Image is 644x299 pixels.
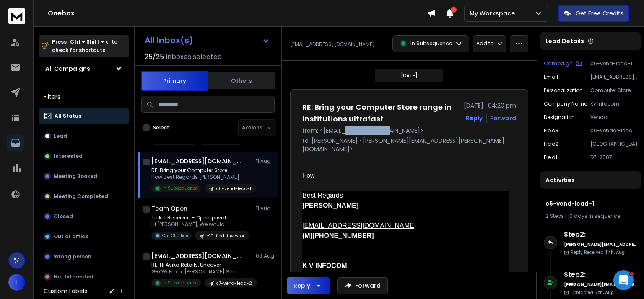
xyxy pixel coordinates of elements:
p: All Status [55,113,81,119]
h6: [PERSON_NAME][EMAIL_ADDRESS][PERSON_NAME][DOMAIN_NAME] [564,241,637,247]
p: Ticket Received - Open, private [151,214,249,221]
button: Meeting Booked [39,168,129,185]
span: How [302,172,314,179]
h1: All Inbox(s) [145,36,193,44]
button: Others [208,72,275,90]
button: Reply [287,277,330,294]
h3: Custom Labels [44,287,87,295]
button: Lead [39,128,129,144]
span: 7th, Aug [595,289,614,296]
p: c6-vend-lead-1 [590,60,637,67]
p: RE: Bring your Computer Store [151,167,252,174]
p: [GEOGRAPHIC_DATA] [590,141,637,147]
h1: [EMAIL_ADDRESS][DOMAIN_NAME] [151,252,244,260]
p: In Subsequence [162,185,198,191]
p: Kv Infocom [590,101,637,107]
h6: Step 2 : [564,270,637,280]
p: Email [544,74,558,80]
p: Add to [476,40,493,47]
p: c6-vend-lead-1 [216,186,251,192]
p: Closed [54,213,73,220]
span: [EMAIL_ADDRESS][DOMAIN_NAME] [302,222,416,229]
p: to: [PERSON_NAME] <[PERSON_NAME][EMAIL_ADDRESS][PERSON_NAME][DOMAIN_NAME]> [302,137,516,153]
button: Not Interested [39,268,129,285]
h1: RE: Bring your Computer Store range in institutions ultrafast [302,101,459,125]
p: [DATE] : 04:20 pm [464,101,516,110]
p: 11 Aug [256,205,275,212]
p: Out Of Office [162,232,188,239]
p: How Best Regards [PERSON_NAME] [151,174,252,180]
p: Lead Details [545,37,584,45]
button: Reply [466,114,483,122]
p: Designation [544,114,575,121]
button: All Inbox(s) [138,32,276,49]
p: 09 Aug [256,253,275,259]
button: Get Free Credits [558,5,629,22]
p: Get Free Credits [576,9,623,18]
h1: c6-vend-lead-1 [545,199,636,208]
button: Out of office [39,228,129,245]
p: Campaign [544,60,573,67]
p: Computer Store [590,87,637,94]
label: Select [153,124,169,131]
button: L [8,274,25,291]
span: Ctrl + Shift + k [69,37,109,46]
p: My Workspace [470,9,518,18]
p: Wrong person [54,253,91,260]
p: Not Interested [54,273,93,280]
button: Forward [337,277,388,294]
button: Meeting Completed [39,188,129,205]
p: In Subsequence [410,40,452,47]
p: RE: Hi Avika Retails, Uncover [151,262,252,268]
p: from: <[EMAIL_ADDRESS][DOMAIN_NAME]> [302,126,516,135]
p: Vendor [590,114,637,121]
p: Company Name [544,101,587,107]
span: 1 [451,7,457,13]
div: Activities [540,171,641,189]
iframe: Intercom live chat [613,270,634,290]
p: c7-vend-lead-2 [216,280,252,286]
button: Closed [39,208,129,225]
button: Primary [141,71,208,91]
div: Forward [490,114,516,122]
p: Meeting Booked [54,173,97,180]
span: 2 Steps [545,212,564,219]
p: Field3 [544,127,558,134]
h6: [PERSON_NAME][EMAIL_ADDRESS][PERSON_NAME][DOMAIN_NAME] [564,281,637,288]
button: All Status [39,108,129,124]
p: Out of office [54,233,88,240]
span: Best Regards [302,192,343,199]
p: [EMAIL_ADDRESS][DOMAIN_NAME] [290,41,375,48]
p: Personalization [544,87,583,94]
h3: Filters [39,91,129,103]
p: GROW From: [PERSON_NAME] Sent: [151,268,252,275]
div: | [545,213,636,219]
h1: All Campaigns [45,64,90,73]
h1: Team Open [151,204,187,213]
p: Hi [PERSON_NAME], We would [151,221,249,228]
p: Contacted [571,289,614,296]
h3: Inboxes selected [166,52,222,62]
p: [DATE] [401,72,418,79]
button: Interested [39,148,129,165]
span: 25 / 25 [145,52,164,62]
h1: [EMAIL_ADDRESS][DOMAIN_NAME] [151,157,244,165]
p: c6-vendor-lead [590,127,637,134]
span: K V INFOCOM [302,262,347,269]
p: D7-2507 [590,154,637,161]
p: [EMAIL_ADDRESS][DOMAIN_NAME] [590,74,637,80]
span: 11th, Aug [605,249,625,255]
span: 10 days in sequence [568,212,620,219]
button: All Campaigns [39,60,129,77]
p: Meeting Completed [54,193,108,200]
p: 11 Aug [256,158,275,165]
p: Interested [54,153,83,160]
p: In Subsequence [162,280,198,286]
button: Wrong person [39,248,129,265]
p: Field2 [544,141,558,147]
div: Reply [293,281,310,290]
button: Campaign [544,60,582,67]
